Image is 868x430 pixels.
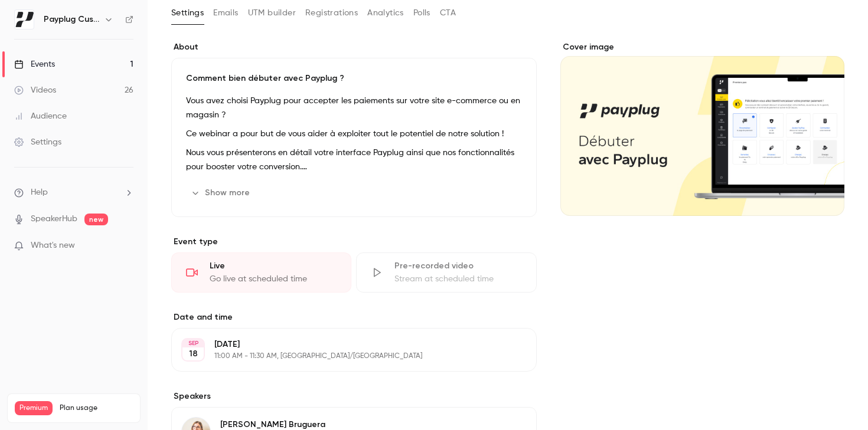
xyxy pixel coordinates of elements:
label: About [171,41,537,53]
label: Date and time [171,311,537,323]
div: Videos [14,84,56,96]
div: LiveGo live at scheduled time [171,252,351,293]
button: Registrations [305,4,358,22]
div: SEP [182,339,204,347]
div: Events [14,58,55,70]
p: Vous avez choisi Payplug pour accepter les paiements sur votre site e-commerce ou en magasin ? [186,94,522,122]
button: UTM builder [248,4,296,22]
p: Ce webinar a pour but de vous aider à exploiter tout le potentiel de notre solution ! [186,127,522,141]
p: Comment bien débuter avec Payplug ? [186,73,522,84]
p: 11:00 AM - 11:30 AM, [GEOGRAPHIC_DATA]/[GEOGRAPHIC_DATA] [214,352,474,361]
iframe: Noticeable Trigger [119,241,133,251]
a: SpeakerHub [31,213,77,225]
label: Speakers [171,390,537,402]
div: Pre-recorded video [394,260,521,272]
li: help-dropdown-opener [14,186,133,199]
button: Show more [186,183,257,202]
p: Nous vous présenterons en détail votre interface Payplug ainsi que nos fonctionnalités pour boost... [186,146,522,174]
img: Payplug Customer Success [15,10,34,29]
div: Audience [14,110,67,122]
div: Stream at scheduled time [394,273,521,285]
h6: Payplug Customer Success [44,14,99,25]
span: Premium [15,401,53,415]
button: Analytics [367,4,404,22]
button: CTA [440,4,456,22]
span: Plan usage [60,403,133,413]
div: Go live at scheduled time [210,273,337,285]
button: Emails [213,4,238,22]
section: Cover image [560,41,844,216]
div: Live [210,260,337,272]
span: What's new [31,239,75,252]
p: Event type [171,236,537,248]
p: 18 [189,348,198,360]
div: Pre-recorded videoStream at scheduled time [356,252,536,293]
button: Polls [413,4,430,22]
label: Cover image [560,41,844,53]
p: [DATE] [214,339,474,350]
span: Help [31,186,48,199]
button: Settings [171,4,204,22]
span: new [84,214,108,225]
div: Settings [14,136,61,148]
